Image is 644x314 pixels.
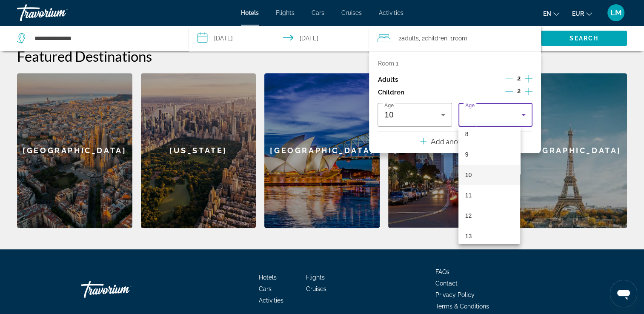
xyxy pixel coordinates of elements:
iframe: Bouton de lancement de la fenêtre de messagerie [610,280,637,307]
span: 9 [465,149,469,160]
mat-option: 13 years old [458,226,520,246]
mat-option: 11 years old [458,185,520,206]
mat-option: 12 years old [458,206,520,226]
span: 11 [465,190,472,200]
span: 12 [465,211,472,221]
mat-option: 9 years old [458,144,520,165]
span: 8 [465,129,469,139]
mat-option: 10 years old [458,165,520,185]
mat-option: 8 years old [458,124,520,144]
span: 13 [465,231,472,241]
span: 10 [465,170,472,180]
